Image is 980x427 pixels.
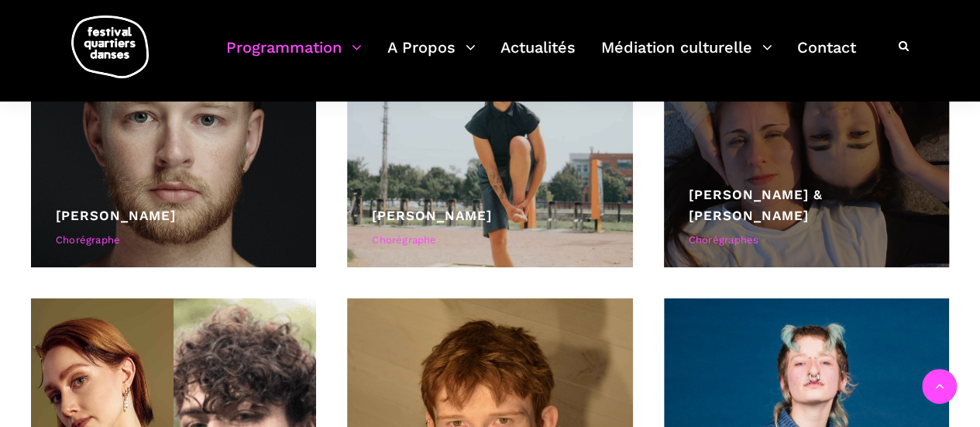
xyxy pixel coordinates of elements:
[500,34,576,80] a: Actualités
[689,187,823,223] a: [PERSON_NAME] & [PERSON_NAME]
[387,34,476,80] a: A Propos
[56,208,176,223] a: [PERSON_NAME]
[372,208,492,223] a: [PERSON_NAME]
[71,15,149,78] img: logo-fqd-med
[372,232,607,249] div: Chorégraphe
[226,34,362,80] a: Programmation
[689,232,924,249] div: Chorégraphes
[797,34,856,80] a: Contact
[56,232,291,249] div: Chorégraphe
[601,34,772,80] a: Médiation culturelle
